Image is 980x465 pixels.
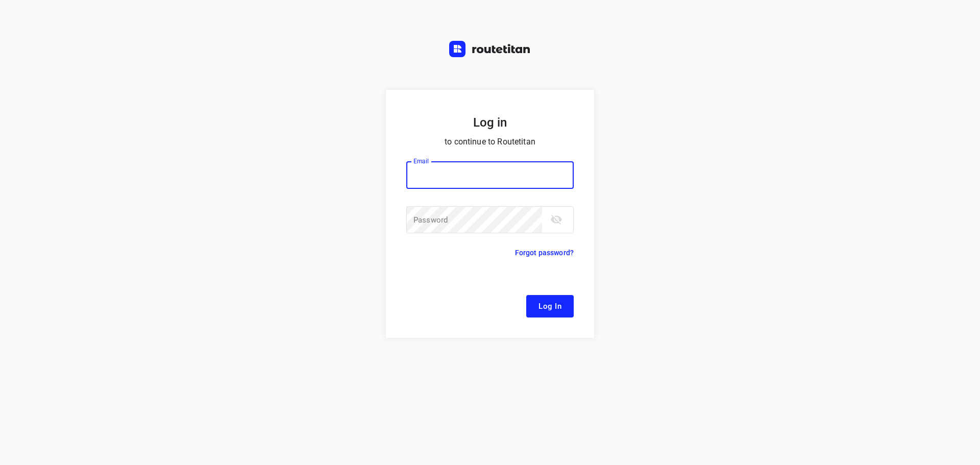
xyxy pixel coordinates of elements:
p: Forgot password? [515,247,574,259]
h5: Log in [406,114,574,131]
span: Log In [538,300,561,313]
button: toggle password visibility [546,209,567,230]
button: Log In [526,295,574,317]
img: Routetitan [449,41,531,57]
p: to continue to Routetitan [406,135,574,149]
